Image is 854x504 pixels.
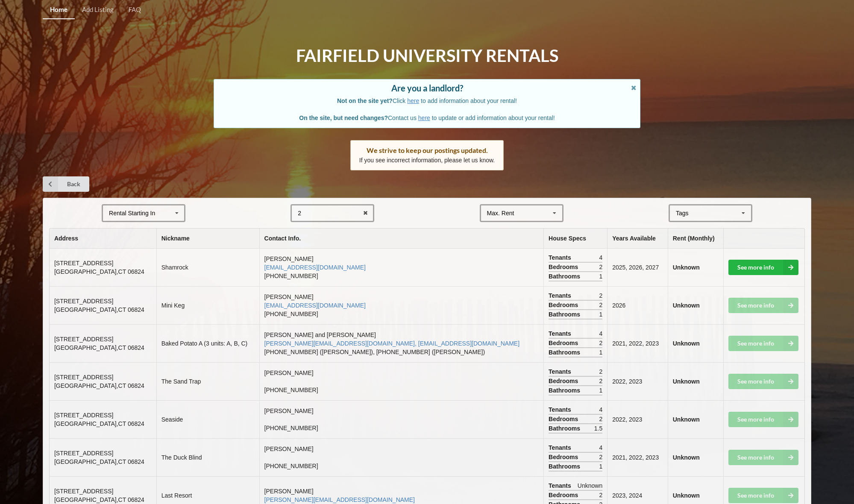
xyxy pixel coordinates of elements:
[223,84,632,92] div: Are you a landlord?
[543,229,607,249] th: House Specs
[75,1,121,19] a: Add Listing
[599,310,602,319] span: 1
[259,324,544,362] td: [PERSON_NAME] and [PERSON_NAME] [PHONE_NUMBER] ([PERSON_NAME]), [PHONE_NUMBER] ([PERSON_NAME])
[549,263,580,271] span: Bedrooms
[599,415,602,423] span: 2
[359,146,495,155] div: We strive to keep our postings updated.
[549,443,573,452] span: Tenants
[549,291,573,300] span: Tenants
[549,415,580,423] span: Bedrooms
[549,424,582,433] span: Bathrooms
[607,229,668,249] th: Years Available
[607,286,668,324] td: 2026
[599,491,602,499] span: 2
[673,302,700,309] b: Unknown
[264,264,366,271] a: [EMAIL_ADDRESS][DOMAIN_NAME]
[607,324,668,362] td: 2021, 2022, 2023
[43,1,75,19] a: Home
[298,210,301,216] div: 2
[264,340,519,347] a: [PERSON_NAME][EMAIL_ADDRESS][DOMAIN_NAME], [EMAIL_ADDRESS][DOMAIN_NAME]
[599,291,602,300] span: 2
[359,156,495,164] p: If you see incorrect information, please let us know.
[674,208,701,218] div: Tags
[54,298,113,305] span: [STREET_ADDRESS]
[549,491,580,499] span: Bedrooms
[549,405,573,414] span: Tenants
[54,458,144,465] span: [GEOGRAPHIC_DATA] , CT 06824
[156,286,259,324] td: Mini Keg
[599,405,602,414] span: 4
[109,210,155,216] div: Rental Starting In
[599,263,602,271] span: 2
[156,324,259,362] td: Baked Potato A (3 units: A, B, C)
[607,400,668,438] td: 2022, 2023
[549,329,573,338] span: Tenants
[54,450,113,457] span: [STREET_ADDRESS]
[156,362,259,400] td: The Sand Trap
[607,438,668,476] td: 2021, 2022, 2023
[599,301,602,309] span: 2
[54,374,113,381] span: [STREET_ADDRESS]
[549,453,580,461] span: Bedrooms
[578,481,602,490] span: Unknown
[121,1,148,19] a: FAQ
[599,339,602,347] span: 2
[599,453,602,461] span: 2
[728,260,798,275] a: See more info
[599,253,602,262] span: 4
[156,400,259,438] td: Seaside
[549,339,580,347] span: Bedrooms
[599,329,602,338] span: 4
[54,420,144,427] span: [GEOGRAPHIC_DATA] , CT 06824
[259,229,544,249] th: Contact Info.
[668,229,723,249] th: Rent (Monthly)
[299,114,388,121] b: On the site, but need changes?
[54,344,144,351] span: [GEOGRAPHIC_DATA] , CT 06824
[54,306,144,313] span: [GEOGRAPHIC_DATA] , CT 06824
[296,45,558,67] h1: Fairfield University Rentals
[54,412,113,419] span: [STREET_ADDRESS]
[673,492,700,499] b: Unknown
[549,386,582,395] span: Bathrooms
[50,229,156,249] th: Address
[599,443,602,452] span: 4
[259,286,544,324] td: [PERSON_NAME] [PHONE_NUMBER]
[54,382,144,389] span: [GEOGRAPHIC_DATA] , CT 06824
[299,114,555,121] span: Contact us to update or add information about your rental!
[673,416,700,423] b: Unknown
[673,340,700,347] b: Unknown
[607,362,668,400] td: 2022, 2023
[156,229,259,249] th: Nickname
[418,114,430,121] a: here
[549,481,573,490] span: Tenants
[43,176,89,192] a: Back
[673,378,700,385] b: Unknown
[549,253,573,262] span: Tenants
[599,386,602,395] span: 1
[599,272,602,281] span: 1
[54,336,113,343] span: [STREET_ADDRESS]
[549,377,580,385] span: Bedrooms
[599,462,602,471] span: 1
[549,272,582,281] span: Bathrooms
[594,424,602,433] span: 1.5
[156,249,259,286] td: Shamrock
[54,496,144,503] span: [GEOGRAPHIC_DATA] , CT 06824
[54,260,113,267] span: [STREET_ADDRESS]
[673,264,700,271] b: Unknown
[54,268,144,275] span: [GEOGRAPHIC_DATA] , CT 06824
[607,249,668,286] td: 2025, 2026, 2027
[549,310,582,319] span: Bathrooms
[264,496,415,503] a: [PERSON_NAME][EMAIL_ADDRESS][DOMAIN_NAME]
[407,97,419,104] a: here
[259,438,544,476] td: [PERSON_NAME] [PHONE_NUMBER]
[549,301,580,309] span: Bedrooms
[54,488,113,495] span: [STREET_ADDRESS]
[337,97,393,104] b: Not on the site yet?
[337,97,517,104] span: Click to add information about your rental!
[487,210,514,216] div: Max. Rent
[549,462,582,471] span: Bathrooms
[264,302,366,309] a: [EMAIL_ADDRESS][DOMAIN_NAME]
[259,362,544,400] td: [PERSON_NAME] [PHONE_NUMBER]
[599,377,602,385] span: 2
